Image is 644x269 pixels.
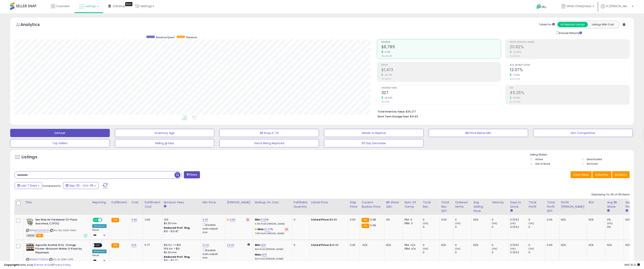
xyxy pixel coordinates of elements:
div: 8% for <= $10 [164,243,198,247]
small: (0%) [510,247,516,250]
small: (0%) [423,222,429,225]
span: 9.99 [370,223,376,227]
div: 3.06 [145,218,159,222]
div: Current Buybox Price [362,200,383,209]
div: $0.30 min [164,251,198,254]
a: N/A [261,243,266,247]
p: 6.73% Profit [PERSON_NAME] [255,223,289,225]
li: $35,377 [378,109,627,114]
div: $10 - $11.72 [164,259,198,262]
div: Amazon AI [92,250,107,253]
button: Listings With Cost [588,22,618,27]
div: Markup on Cost [255,200,290,205]
div: 15% for > $10 [164,247,198,251]
span: Revenue [381,41,501,43]
div: 0 [492,218,508,222]
a: 21.22 [203,243,209,247]
h5: Analytics [20,22,48,28]
a: Hi [PERSON_NAME] [601,4,633,13]
div: $0.30 min [164,222,198,225]
button: All Selected Listings [557,22,588,27]
small: 41.58% [512,96,520,99]
span: Last 7 Days [21,183,37,188]
span: All listings currently available for purchase on Amazon [26,234,36,237]
a: 5.80 [132,218,137,222]
div: Tooltip anchor [125,2,132,6]
label: Active [535,158,543,161]
div: 0 [294,243,306,247]
a: Help [533,1,555,13]
small: Prev: $1,097 [381,78,392,80]
p: 7.01% Profit [PERSON_NAME] [255,232,289,235]
small: (0%) [492,222,497,225]
div: Fulfillment [111,200,128,205]
div: 0 [423,251,439,254]
div: 0.00 [350,218,357,222]
b: Agua De Azahar 8 Oz. Orange Flower-Blossom Water 3-Pack by Pharmark [35,243,85,256]
b: Listed Price: [311,243,330,247]
small: (0%) [423,247,429,250]
div: 0 [455,243,472,247]
button: Actions [612,171,630,178]
small: (0%) [529,247,534,250]
h2: $6,785 [381,45,501,50]
b: Sex Wax Air Freshener (3-Pack, Assorted, C/P/S) [35,218,85,226]
div: 0 [529,251,545,254]
span: 2025-10-13 16:21 GMT [624,263,640,267]
span: DataHub [113,4,126,8]
div: Avg BB Share [607,200,622,209]
a: B017T3RB5M [34,258,48,261]
b: Total Inventory Value: [378,110,405,113]
button: Filters [184,171,200,178]
div: ROI [589,200,604,205]
div: Title [25,200,89,205]
div: Days In Stock [510,200,525,209]
small: Avg BB Share. [607,209,610,213]
div: $10 - $10.87 [164,230,198,233]
small: FBA [362,218,369,222]
div: N/A [625,243,639,247]
div: N/A [441,243,450,247]
div: 0 [423,243,439,247]
div: 0 [294,218,306,222]
b: Max: [255,253,262,257]
div: 0% [386,218,400,222]
div: % [255,218,289,225]
h5: Listings [22,154,37,160]
div: 0 [423,225,439,229]
span: Hi [PERSON_NAME] [606,4,631,8]
small: (0%) [510,222,516,225]
div: 0.00 [350,243,357,247]
span: Winkz Enterprises [567,4,591,8]
div: BB Share 24h. [386,200,401,209]
div: FBM: n/a [404,247,418,251]
h2: 327 [381,90,501,96]
h2: 45.25% [510,90,630,96]
span: ON [93,218,98,222]
div: Avg Selling Price [473,200,488,213]
small: 17.64% [512,73,520,77]
small: (0%) [455,247,461,250]
div: Fulfillment Cost [145,200,160,209]
a: Terms of Use [35,263,52,267]
div: N/A [589,243,602,247]
span: Columns [595,173,608,177]
small: 4.74% [383,51,391,54]
span: OFF [102,218,108,222]
small: (0%) [492,247,497,250]
div: Displaying 1 to 25 of 130 items [592,193,630,197]
div: 0 (0%) [510,225,527,229]
div: FBA: 5 [404,218,418,222]
small: Prev: $6,478 [381,55,392,57]
a: N/A [262,253,267,257]
div: 0 (0%) [510,243,527,247]
div: Amazon AI [92,224,107,228]
div: Include Returns [553,30,587,35]
span: FBA [36,234,43,237]
div: N/A [607,243,621,247]
div: Velocity [492,200,507,205]
a: 12.07 [264,227,271,231]
div: Total Profit Diff. [547,200,557,213]
div: Amazon Fees [164,200,199,205]
div: N/A [473,243,487,247]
